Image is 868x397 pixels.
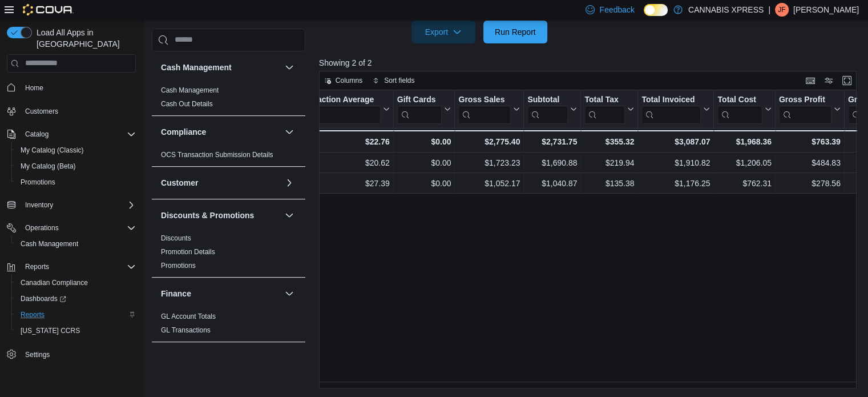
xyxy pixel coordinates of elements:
[282,208,296,222] button: Discounts & Promotions
[584,135,634,149] div: $355.32
[296,135,389,149] div: $22.76
[161,326,211,334] a: GL Transactions
[397,94,451,123] button: Gift Cards
[16,292,136,306] span: Dashboards
[641,177,710,190] div: $1,176.25
[16,143,136,157] span: My Catalog (Classic)
[397,94,442,123] div: Gift Card Sales
[21,326,80,335] span: [US_STATE] CCRS
[458,94,511,105] div: Gross Sales
[641,94,701,105] div: Total Invoiced
[458,135,520,149] div: $2,775.40
[161,126,206,138] h3: Compliance
[397,177,451,190] div: $0.00
[282,287,296,300] button: Finance
[336,76,362,85] span: Columns
[779,94,831,105] div: Gross Profit
[296,94,380,105] div: Transaction Average
[21,260,54,274] button: Reports
[641,135,710,149] div: $3,087.07
[161,248,215,256] a: Promotion Details
[411,21,475,43] button: Export
[11,291,140,307] a: Dashboards
[152,310,305,342] div: Finance
[2,346,140,362] button: Settings
[7,75,136,392] nav: Complex example
[717,94,762,123] div: Total Cost
[527,156,577,170] div: $1,690.88
[25,83,43,93] span: Home
[21,348,54,362] a: Settings
[161,210,254,221] h3: Discounts & Promotions
[11,236,140,252] button: Cash Management
[161,62,232,73] h3: Cash Management
[21,221,63,235] button: Operations
[161,177,280,189] button: Customer
[21,198,58,212] button: Inventory
[161,126,280,138] button: Compliance
[21,178,55,187] span: Promotions
[21,347,136,361] span: Settings
[21,105,63,118] a: Customers
[527,94,568,123] div: Subtotal
[152,148,305,166] div: Compliance
[161,262,196,270] a: Promotions
[584,94,634,123] button: Total Tax
[458,94,511,123] div: Gross Sales
[11,174,140,190] button: Promotions
[11,142,140,158] button: My Catalog (Classic)
[23,4,74,15] img: Cova
[21,127,53,141] button: Catalog
[418,21,469,43] span: Export
[32,27,136,50] span: Load All Apps in [GEOGRAPHIC_DATA]
[152,83,305,115] div: Cash Management
[397,135,451,149] div: $0.00
[16,159,80,173] a: My Catalog (Beta)
[16,159,136,173] span: My Catalog (Beta)
[458,156,520,170] div: $1,723.23
[527,94,577,123] button: Subtotal
[397,94,442,105] div: Gift Cards
[21,294,66,303] span: Dashboards
[16,175,60,189] a: Promotions
[21,127,136,141] span: Catalog
[2,197,140,213] button: Inventory
[641,94,710,123] button: Total Invoiced
[584,94,625,105] div: Total Tax
[641,94,701,123] div: Total Invoiced
[296,94,389,123] button: Transaction Average
[161,62,280,73] button: Cash Management
[25,223,59,232] span: Operations
[641,156,710,170] div: $1,910.82
[644,4,668,16] input: Dark Mode
[161,312,216,321] span: GL Account Totals
[688,3,764,17] p: CANNABIS XPRESS
[16,237,136,251] span: Cash Management
[16,292,71,306] a: Dashboards
[2,103,140,119] button: Customers
[584,156,634,170] div: $219.94
[152,231,305,277] div: Discounts & Promotions
[161,288,280,299] button: Finance
[21,81,136,95] span: Home
[16,276,136,290] span: Canadian Compliance
[11,323,140,339] button: [US_STATE] CCRS
[527,94,568,105] div: Subtotal
[25,130,49,139] span: Catalog
[2,126,140,142] button: Catalog
[779,177,841,190] div: $278.56
[779,156,841,170] div: $484.83
[458,94,520,123] button: Gross Sales
[779,94,831,123] div: Gross Profit
[768,3,770,17] p: |
[282,176,296,190] button: Customer
[161,210,280,221] button: Discounts & Promotions
[717,177,771,190] div: $762.31
[779,135,841,149] div: $763.39
[527,135,577,149] div: $2,731.75
[25,262,49,271] span: Reports
[21,239,78,248] span: Cash Management
[717,94,771,123] button: Total Cost
[458,177,520,190] div: $1,052.17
